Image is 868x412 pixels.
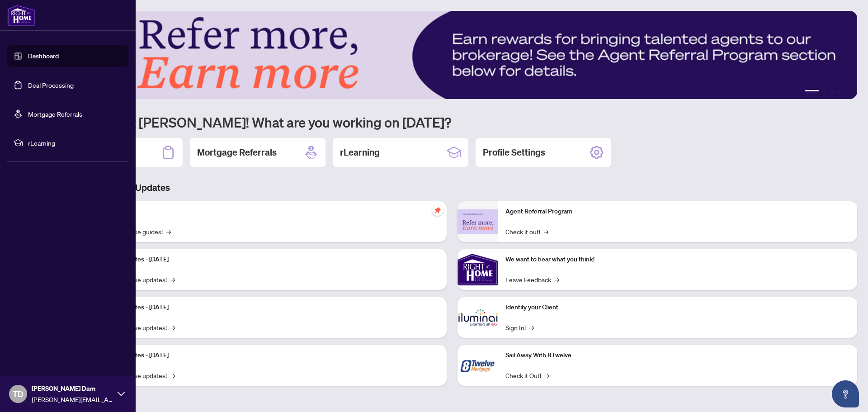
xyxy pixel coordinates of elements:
a: Check it Out!→ [505,370,549,380]
span: [PERSON_NAME] Dam [32,384,113,393]
a: Leave Feedback→ [505,275,559,284]
p: Self-Help [95,207,439,217]
a: Check it out!→ [505,227,548,237]
img: Sail Away With 8Twelve [458,345,498,386]
p: Platform Updates - [DATE] [95,303,439,313]
span: pushpin [432,205,443,216]
span: rLearning [28,138,122,148]
span: → [529,322,534,332]
span: [PERSON_NAME][EMAIL_ADDRESS][DOMAIN_NAME] [32,394,113,404]
img: logo [7,5,35,26]
h3: Brokerage & Industry Updates [47,181,857,194]
a: Dashboard [28,52,59,60]
p: We want to hear what you think! [505,255,850,265]
p: Platform Updates - [DATE] [95,350,439,360]
p: Sail Away With 8Twelve [505,350,850,360]
button: 4 [837,90,841,94]
span: → [544,227,548,237]
button: 1 [805,90,819,94]
p: Identify your Client [505,303,850,313]
p: Agent Referral Program [505,207,850,217]
h2: Profile Settings [483,146,545,159]
span: → [545,370,549,380]
span: TD [13,388,24,400]
p: Platform Updates - [DATE] [95,255,439,265]
button: 3 [830,90,834,94]
h1: Welcome back [PERSON_NAME]! What are you working on [DATE]? [47,114,857,131]
img: Slide 0 [47,11,857,99]
h2: Mortgage Referrals [197,146,277,159]
span: → [170,370,175,380]
a: Sign In!→ [505,322,534,332]
h2: rLearning [340,146,380,159]
img: Agent Referral Program [458,209,498,234]
button: 2 [823,90,826,94]
img: Identify your Client [458,297,498,338]
span: → [166,227,171,237]
a: Deal Processing [28,81,74,89]
img: We want to hear what you think! [458,249,498,290]
span: → [170,322,175,332]
button: Open asap [832,380,859,407]
a: Mortgage Referrals [28,110,82,118]
button: 5 [844,90,848,94]
span: → [170,275,175,284]
span: → [555,275,559,284]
